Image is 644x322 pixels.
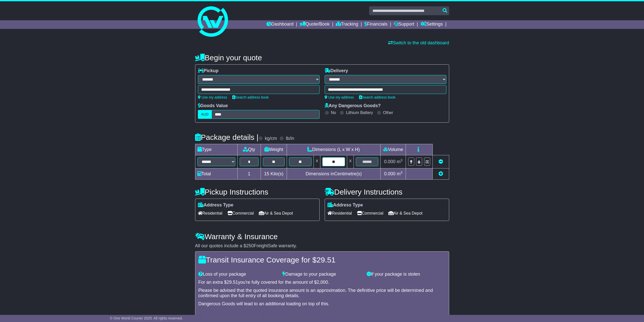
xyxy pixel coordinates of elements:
td: Qty [237,144,261,155]
td: Dimensions in Centimetre(s) [287,168,381,180]
label: Other [383,110,393,115]
span: Commercial [357,209,383,217]
td: x [314,155,320,168]
span: © One World Courier 2025. All rights reserved. [110,316,183,320]
span: m [397,171,403,176]
a: Dashboard [266,20,294,29]
td: x [347,155,354,168]
td: Weight [261,144,287,155]
span: m [397,159,403,164]
div: Damage to your package [280,272,364,277]
span: Commercial [227,209,254,217]
span: Residential [198,209,222,217]
label: Any Dangerous Goods? [325,103,381,109]
span: 250 [246,243,254,248]
div: For an extra $ you're fully covered for the amount of $ . [198,280,446,285]
div: If your package is stolen [364,272,448,277]
a: Support [394,20,414,29]
a: Settings [421,20,443,29]
a: Use my address [198,95,227,99]
span: Air & Sea Depot [388,209,423,217]
span: Air & Sea Depot [259,209,293,217]
td: Volume [381,144,406,155]
sup: 3 [401,171,403,174]
h4: Transit Insurance Coverage for $ [198,256,446,264]
div: Please be advised that the quoted insurance amount is an approximation. The definitive price will... [198,288,446,299]
div: All our quotes include a $ FreightSafe warranty. [195,243,449,249]
td: Type [195,144,237,155]
h4: Warranty & Insurance [195,232,449,241]
sup: 3 [401,158,403,162]
td: 1 [237,168,261,180]
label: No [331,110,336,115]
label: Yes, add insurance cover [205,314,256,320]
label: Address Type [327,202,363,208]
h4: Pickup Instructions [195,188,320,196]
div: Loss of your package [196,272,280,277]
label: kg/cm [265,136,277,141]
label: AUD [198,110,212,119]
span: 0.000 [384,171,396,176]
td: Kilo(s) [261,168,287,180]
a: Tracking [336,20,358,29]
h4: Begin your quote [195,53,449,62]
span: 29.51 [227,280,238,285]
a: Search address book [232,95,269,99]
span: 2,000 [317,280,328,285]
span: 29.51 [317,256,336,264]
a: Remove this item [439,159,443,164]
label: No, I'm happy with the included warranty [267,314,349,320]
label: Goods Value [198,103,228,109]
td: Dimensions (L x W x H) [287,144,381,155]
span: Residential [327,209,352,217]
label: Delivery [325,68,348,74]
span: 15 [264,171,269,176]
label: Pickup [198,68,219,74]
a: Switch to the old dashboard [388,40,449,45]
h4: Package details | [195,133,259,141]
a: Add new item [439,171,443,176]
label: lb/in [286,136,294,141]
label: Address Type [198,202,234,208]
h4: Delivery Instructions [325,188,449,196]
span: 0.000 [384,159,396,164]
a: Use my address [325,95,354,99]
a: Quote/Book [300,20,329,29]
label: Lithium Battery [346,110,373,115]
td: Total [195,168,237,180]
a: Financials [364,20,387,29]
a: Search address book [359,95,396,99]
div: Dangerous Goods will lead to an additional loading on top of this. [198,301,446,307]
